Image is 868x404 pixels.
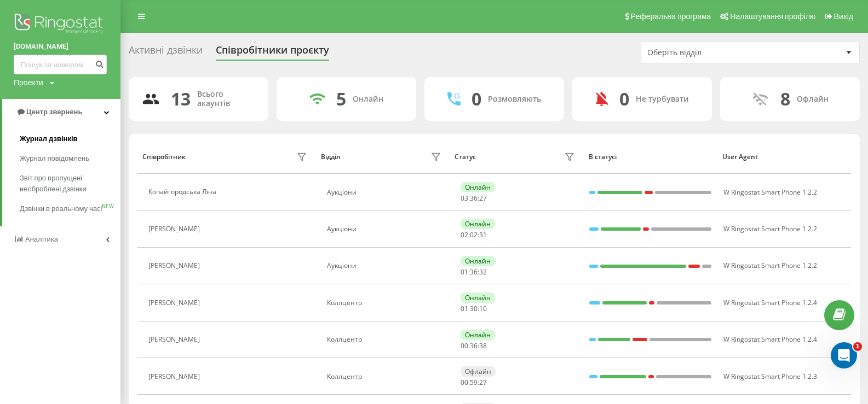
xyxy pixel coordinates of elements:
div: 8 [780,89,790,109]
span: W Ringostat Smart Phone 1.2.4 [723,298,817,307]
span: Вихід [834,12,853,21]
div: Онлайн [461,292,495,303]
div: Статус [455,153,476,161]
div: 0 [472,89,481,109]
div: Аукціони [327,225,444,233]
div: : : [461,379,487,387]
a: Звіт про пропущені необроблені дзвінки [20,168,120,199]
span: Налаштування профілю [730,12,815,21]
span: Звіт про пропущені необроблені дзвінки [20,173,115,195]
div: Аукціони [327,262,444,270]
a: Центр звернень [2,99,120,125]
div: Оберіть відділ [647,48,778,57]
div: : : [461,342,487,350]
span: 03 [461,194,468,203]
div: 13 [171,89,191,109]
span: W Ringostat Smart Phone 1.2.3 [723,372,817,381]
a: Журнал повідомлень [20,149,120,168]
div: 5 [336,89,346,109]
span: 1 [853,342,862,351]
span: 02 [461,230,468,239]
span: 36 [470,267,478,277]
span: W Ringostat Smart Phone 1.2.2 [723,224,817,233]
span: 27 [479,194,487,203]
div: [PERSON_NAME] [148,262,203,270]
span: W Ringostat Smart Phone 1.2.4 [723,335,817,344]
span: 36 [470,341,478,350]
div: [PERSON_NAME] [148,299,203,307]
div: Не турбувати [636,95,689,104]
div: Копайгородська Ліна [148,188,219,196]
span: Журнал повідомлень [20,153,89,164]
div: Онлайн [461,330,495,340]
span: Центр звернень [26,108,82,116]
div: Аукціони [327,189,444,196]
div: Всього акаунтів [197,90,255,108]
span: 59 [470,378,478,387]
div: : : [461,268,487,276]
a: Журнал дзвінків [20,129,120,149]
iframe: Intercom live chat [831,342,857,368]
span: W Ringostat Smart Phone 1.2.2 [723,261,817,270]
span: 10 [479,304,487,313]
div: : : [461,305,487,313]
div: Розмовляють [488,95,541,104]
span: 38 [479,341,487,350]
a: Дзвінки в реальному часіNEW [20,199,120,219]
div: Офлайн [797,95,829,104]
div: : : [461,195,487,202]
span: 02 [470,230,478,239]
div: Коллцентр [327,336,444,343]
div: Онлайн [461,219,495,229]
img: Ringostat logo [14,11,107,38]
input: Пошук за номером [14,55,107,74]
span: 01 [461,267,468,277]
span: 32 [479,267,487,277]
div: Коллцентр [327,373,444,380]
div: 0 [619,89,629,109]
div: [PERSON_NAME] [148,373,203,380]
div: Проекти [14,77,43,88]
span: Дзвінки в реальному часі [20,203,102,214]
span: 00 [461,378,468,387]
div: Співробітник [142,153,186,161]
span: 01 [461,304,468,313]
div: Коллцентр [327,299,444,307]
div: : : [461,231,487,239]
div: User Agent [722,153,846,161]
div: В статусі [589,153,712,161]
div: Онлайн [353,95,383,104]
span: 27 [479,378,487,387]
div: Офлайн [461,366,496,377]
div: Відділ [321,153,340,161]
div: [PERSON_NAME] [148,225,203,233]
span: W Ringostat Smart Phone 1.2.2 [723,188,817,197]
span: 31 [479,230,487,239]
span: Журнал дзвінків [20,133,78,144]
div: Співробітники проєкту [216,44,329,61]
span: 36 [470,194,478,203]
div: Онлайн [461,256,495,266]
div: Активні дзвінки [129,44,203,61]
a: [DOMAIN_NAME] [14,41,107,52]
div: [PERSON_NAME] [148,336,203,343]
span: Реферальна програма [631,12,711,21]
div: Онлайн [461,182,495,192]
span: Аналiтика [25,235,58,243]
span: 30 [470,304,478,313]
span: 00 [461,341,468,350]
